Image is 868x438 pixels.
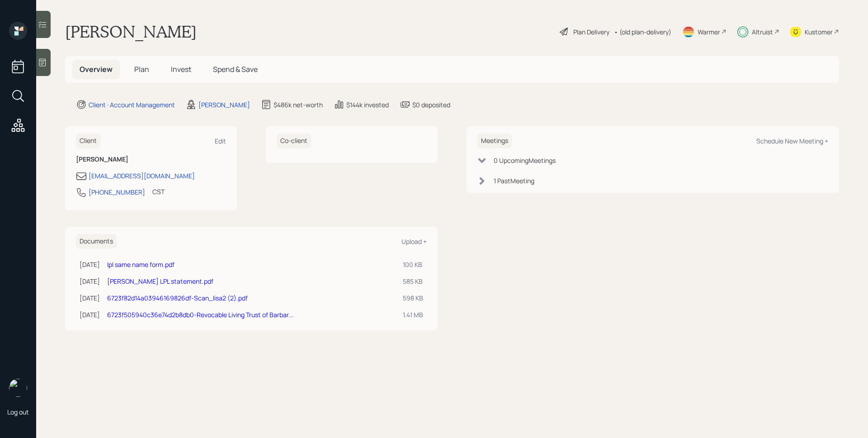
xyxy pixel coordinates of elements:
[7,408,29,416] div: Log out
[403,276,423,286] div: 585 KB
[134,64,149,74] span: Plan
[494,156,556,165] div: 0 Upcoming Meeting s
[76,234,117,249] h6: Documents
[403,293,423,303] div: 598 KB
[80,293,100,303] div: [DATE]
[494,176,534,186] div: 1 Past Meeting
[277,133,311,148] h6: Co-client
[403,260,423,269] div: 100 KB
[213,64,258,74] span: Spend & Save
[274,100,323,109] div: $486k net-worth
[198,100,250,109] div: [PERSON_NAME]
[171,64,191,74] span: Invest
[89,171,195,181] div: [EMAIL_ADDRESS][DOMAIN_NAME]
[89,100,175,109] div: Client · Account Management
[215,137,226,145] div: Edit
[107,294,248,302] a: 6723f82d14a03946169826df-Scan_lisa2 (2).pdf
[107,277,213,286] a: [PERSON_NAME] LPL statement.pdf
[89,187,145,197] div: [PHONE_NUMBER]
[65,22,197,42] h1: [PERSON_NAME]
[403,310,423,319] div: 1.41 MB
[76,156,226,163] h6: [PERSON_NAME]
[698,27,720,37] div: Warmer
[80,260,100,269] div: [DATE]
[346,100,389,109] div: $144k invested
[477,133,512,148] h6: Meetings
[9,379,27,397] img: james-distasi-headshot.png
[107,260,175,269] a: lpl same name form.pdf
[573,27,609,37] div: Plan Delivery
[412,100,450,109] div: $0 deposited
[76,133,100,148] h6: Client
[756,137,828,145] div: Schedule New Meeting +
[614,27,671,37] div: • (old plan-delivery)
[805,27,833,37] div: Kustomer
[401,237,427,246] div: Upload +
[107,310,294,319] a: 6723f505940c36e74d2b8db0-Revocable Living Trust of Barbar...
[80,310,100,319] div: [DATE]
[80,276,100,286] div: [DATE]
[752,27,773,37] div: Altruist
[152,187,165,196] div: CST
[80,64,113,74] span: Overview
